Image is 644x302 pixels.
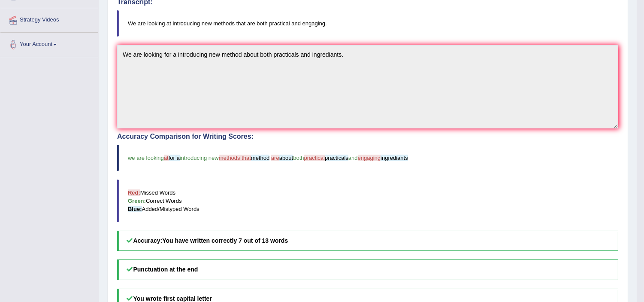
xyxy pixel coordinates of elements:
a: Your Account [0,33,98,54]
span: for a [169,155,180,161]
b: You have written correctly 7 out of 13 words [162,237,288,244]
span: both [293,155,304,161]
span: methods that [219,155,251,161]
b: Blue: [128,206,142,212]
h4: Accuracy Comparison for Writing Scores: [117,133,618,140]
span: engaging [358,155,381,161]
span: ingrediants [381,155,408,161]
span: method [251,155,269,161]
span: and [348,155,358,161]
b: Green: [128,198,146,204]
blockquote: We are looking at introducing new methods that are both practical and engaging. [117,10,618,37]
span: practicals [325,155,348,161]
span: we are looking [128,155,164,161]
blockquote: Missed Words Correct Words Added/Mistyped Words [117,180,618,222]
a: Strategy Videos [0,8,98,30]
span: introducing new [180,155,219,161]
span: at [164,155,169,161]
h5: Accuracy: [117,231,618,251]
span: about [279,155,293,161]
b: Red: [128,189,140,196]
span: are [271,155,279,161]
h5: Punctuation at the end [117,259,618,280]
span: practical [304,155,325,161]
